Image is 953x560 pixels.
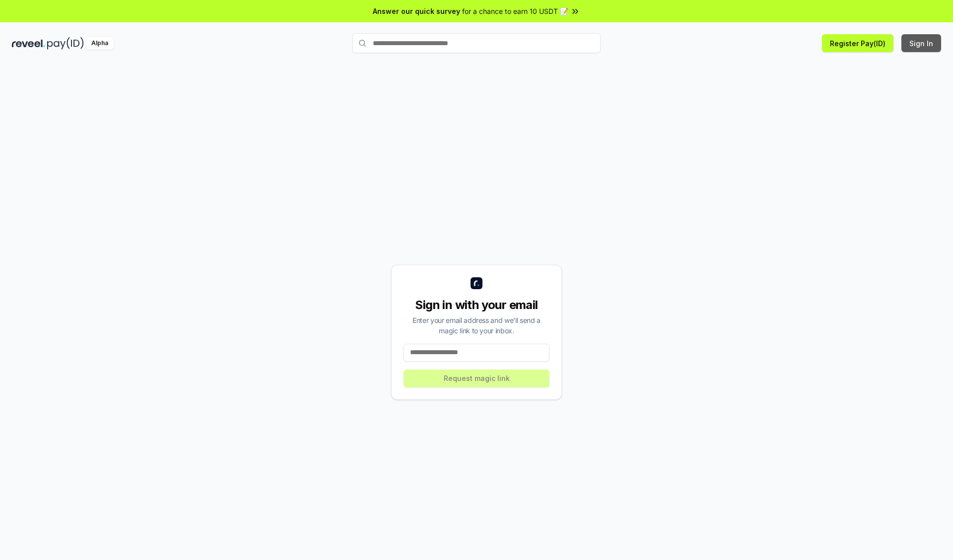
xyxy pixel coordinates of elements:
[471,277,482,289] img: logo_small
[901,34,941,52] button: Sign In
[47,37,84,50] img: pay_id
[86,37,114,50] div: Alpha
[373,6,460,16] span: Answer our quick survey
[822,34,893,52] button: Register Pay(ID)
[12,37,45,50] img: reveel_dark
[462,6,568,16] span: for a chance to earn 10 USDT 📝
[404,315,549,336] div: Enter your email address and we’ll send a magic link to your inbox.
[404,297,549,313] div: Sign in with your email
